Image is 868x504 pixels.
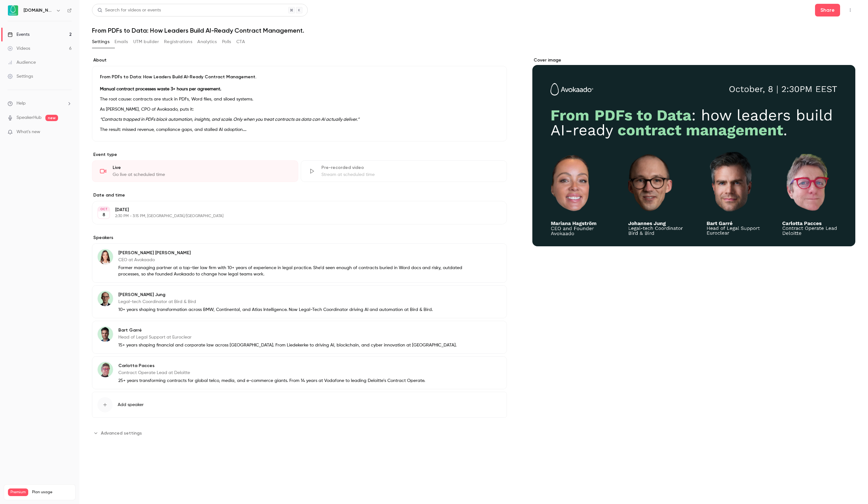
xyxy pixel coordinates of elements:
p: Legal-tech Coordinator at Bird & Bird [118,299,433,305]
div: Carlotta PaccesCarlotta PaccesContract Operate Lead at Deloitte25+ years transforming contracts f... [92,356,507,389]
label: About [92,57,507,63]
button: Analytics [197,37,217,47]
h6: [DOMAIN_NAME] [23,7,53,14]
strong: Manual contract processes waste 3+ hours per agreement. [100,87,221,91]
div: Audience [8,59,36,66]
p: [DATE] [115,207,473,213]
section: Advanced settings [92,428,507,438]
div: Live [113,165,290,171]
div: Pre-recorded videoStream at scheduled time [301,160,507,182]
div: Stream at scheduled time [321,171,499,178]
div: OCT [98,207,109,211]
p: 25+ years transforming contracts for global telco, media, and e-commerce giants. From 14 years at... [118,378,425,384]
div: LiveGo live at scheduled time [92,160,298,182]
button: Emails [115,37,128,47]
button: Settings [92,37,109,47]
label: Speakers [92,235,507,241]
div: Settings [8,73,33,80]
a: SpeakerHub [16,114,42,121]
p: [PERSON_NAME] Jung [118,292,433,298]
p: Bart Garré [118,327,457,333]
h1: From PDFs to Data: How Leaders Build AI-Ready Contract Management. [92,27,855,34]
span: Help [16,100,26,107]
div: Videos [8,45,30,52]
div: Go live at scheduled time [113,171,290,178]
img: Johannes Jung [98,291,113,306]
span: What's new [16,129,40,135]
button: UTM builder [133,37,159,47]
button: Advanced settings [92,428,146,438]
span: Add speaker [118,402,144,408]
div: Bart GarréBart GarréHead of Legal Support at Euroclear15+ years shaping financial and corporate l... [92,321,507,354]
p: 10+ years shaping transformation across BMW, Continental, and Atlas Intelligence. Now Legal-Tech ... [118,307,433,313]
p: The result: missed revenue, compliance gaps, and stalled AI adoption. [100,126,499,133]
div: Mariana Hagström[PERSON_NAME] [PERSON_NAME]CEO at AvokaadoFormer managing partner at a top-tier l... [92,243,507,283]
img: Bart Garré [98,326,113,342]
p: Contract Operate Lead at Deloitte [118,370,425,376]
label: Date and time [92,192,507,198]
p: 2:30 PM - 3:15 PM, [GEOGRAPHIC_DATA]/[GEOGRAPHIC_DATA] [115,214,473,219]
button: CTA [236,37,245,47]
p: Head of Legal Support at Euroclear [118,334,457,340]
button: Registrations [164,37,192,47]
img: Carlotta Pacces [98,362,113,377]
span: new [45,115,58,121]
div: Johannes Jung[PERSON_NAME] JungLegal-tech Coordinator at Bird & Bird10+ years shaping transformat... [92,285,507,318]
p: CEO at Avokaado [118,257,466,263]
span: Advanced settings [101,430,142,436]
div: Events [8,31,30,38]
label: Cover image [532,57,855,63]
p: The root cause: contracts are stuck in PDFs, Word files, and siloed systems. [100,95,499,103]
button: Add speaker [92,392,507,418]
button: Share [815,4,840,16]
img: Avokaado.io [8,5,18,16]
p: 8 [102,212,105,218]
span: Premium [8,488,28,496]
p: Carlotta Pacces [118,363,425,369]
p: From PDFs to Data: How Leaders Build AI-Ready Contract Management. [100,74,499,80]
li: help-dropdown-opener [8,100,72,107]
div: Pre-recorded video [321,165,499,171]
p: Former managing partner at a top-tier law firm with 10+ years of experience in legal practice. Sh... [118,265,466,277]
section: Cover image [532,57,855,246]
span: Plan usage [32,490,71,495]
img: Mariana Hagström [98,249,113,264]
p: As [PERSON_NAME], CPO of Avokaado, puts it: [100,106,499,113]
div: Search for videos or events [97,7,161,14]
p: 15+ years shaping financial and corporate law across [GEOGRAPHIC_DATA]. From Liedekerke to drivin... [118,342,457,348]
button: Polls [222,37,231,47]
em: “Contracts trapped in PDFs block automation, insights, and scale. Only when you treat contracts a... [100,117,359,122]
p: Event type [92,152,507,158]
p: [PERSON_NAME] [PERSON_NAME] [118,250,466,256]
